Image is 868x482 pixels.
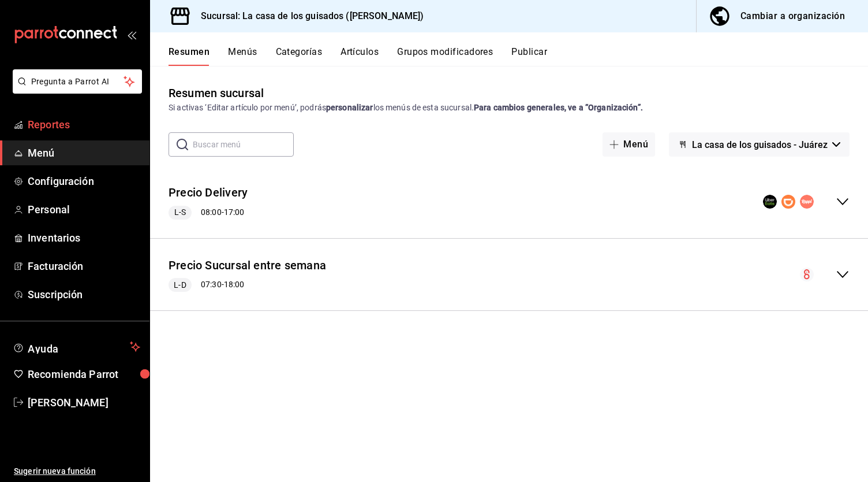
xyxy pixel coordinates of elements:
span: [PERSON_NAME] [28,395,140,410]
span: La casa de los guisados - Juárez [692,139,828,150]
button: Menús [228,46,257,66]
div: navigation tabs [169,46,868,66]
div: collapse-menu-row [150,248,868,302]
button: Resumen [169,46,209,66]
button: Menú [603,132,655,157]
strong: Para cambios generales, ve a “Organización”. [474,103,643,112]
span: Sugerir nueva función [14,465,140,477]
a: Pregunta a Parrot AI [8,84,142,96]
div: Si activas ‘Editar artículo por menú’, podrás los menús de esta sucursal. [169,102,850,114]
span: Menú [28,145,140,161]
div: Cambiar a organización [740,8,845,24]
div: Resumen sucursal [169,84,264,102]
span: Configuración [28,173,140,189]
div: 08:00 - 17:00 [169,206,248,220]
span: Ayuda [28,340,125,354]
span: L-D [169,279,190,291]
button: Pregunta a Parrot AI [13,69,142,94]
button: open_drawer_menu [127,30,136,39]
button: Publicar [511,46,547,66]
button: Grupos modificadores [397,46,493,66]
span: Suscripción [28,287,140,302]
strong: personalizar [326,103,373,112]
h3: Sucursal: La casa de los guisados ([PERSON_NAME]) [192,9,424,23]
button: Precio Delivery [169,184,248,201]
button: Precio Sucursal entre semana [169,257,326,274]
span: Pregunta a Parrot AI [31,76,124,88]
input: Buscar menú [193,133,294,156]
button: La casa de los guisados - Juárez [669,132,850,157]
span: L-S [170,206,190,218]
span: Personal [28,202,140,217]
span: Recomienda Parrot [28,366,140,382]
button: Artículos [341,46,379,66]
span: Reportes [28,117,140,132]
button: Categorías [276,46,323,66]
div: collapse-menu-row [150,175,868,229]
span: Inventarios [28,230,140,246]
span: Facturación [28,258,140,274]
div: 07:30 - 18:00 [169,278,326,292]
